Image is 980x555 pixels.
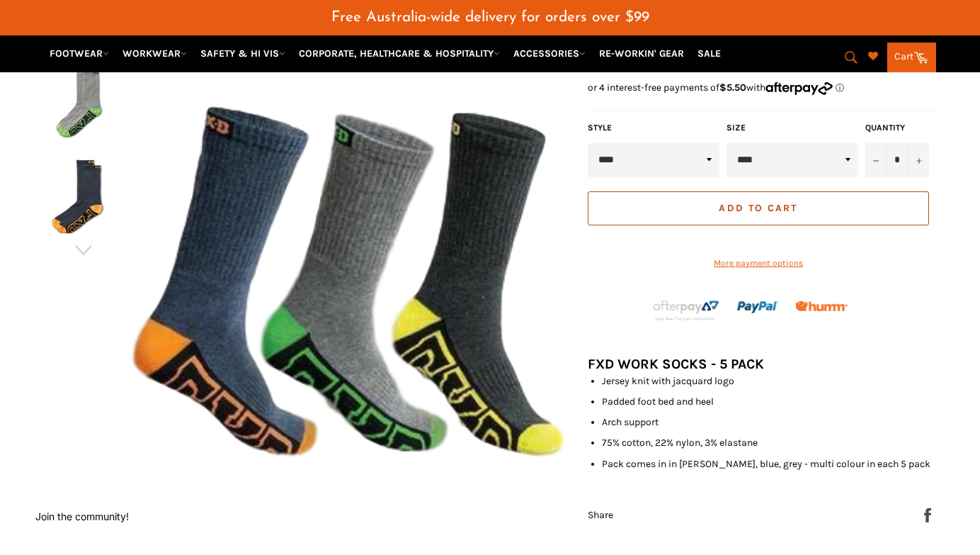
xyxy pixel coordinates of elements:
[602,374,936,388] li: Jersey knit with jacquard logo
[602,457,936,471] li: Pack comes in in [PERSON_NAME], blue, grey - multi colour in each 5 pack
[887,43,936,72] a: Cart
[195,41,291,66] a: SAFETY & HI VIS
[51,62,116,140] img: FXD WORK SOCKS SK◆1 (5 Pack) - Workin' Gear
[588,122,719,134] label: Style
[719,202,797,214] span: Add to Cart
[602,395,936,408] li: Padded foot bed and heel
[35,510,129,522] button: Join the community!
[865,143,887,177] button: Reduce item quantity by one
[293,41,506,66] a: CORPORATE, HEALTHCARE & HOSPITALITY
[593,41,690,66] a: RE-WORKIN' GEAR
[44,41,115,66] a: FOOTWEAR
[588,509,613,521] span: Share
[51,157,116,235] img: FXD WORK SOCKS SK◆1 (5 Pack) - Workin' Gear
[602,415,936,429] li: Arch support
[737,286,779,328] img: paypal.png
[602,436,936,449] li: 75% cotton, 22% nylon, 3% elastane
[588,191,929,225] button: Add to Cart
[331,10,649,25] span: Free Australia-wide delivery for orders over $99
[727,122,858,134] label: Size
[692,41,727,66] a: SALE
[117,41,193,66] a: WORKWEAR
[865,122,929,134] label: Quantity
[908,143,929,177] button: Increase item quantity by one
[651,298,721,323] img: Afterpay-Logo-on-dark-bg_large.png
[588,257,929,269] a: More payment options
[588,356,764,372] strong: FXD WORK SOCKS - 5 PACK
[508,41,591,66] a: ACCESSORIES
[795,301,848,312] img: Humm_core_logo_RGB-01_300x60px_small_195d8312-4386-4de7-b182-0ef9b6303a37.png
